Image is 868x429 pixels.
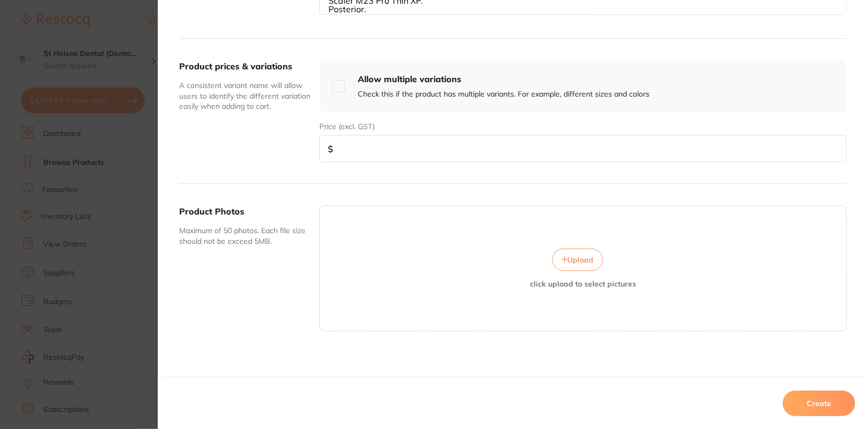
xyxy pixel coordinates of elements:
[783,391,855,416] button: Create
[179,81,311,112] p: A consistent variant name will allow users to identify the different variation easily when adding...
[319,122,375,131] label: Price (excl. GST)
[358,89,649,100] p: Check this if the product has multiple variants. For example, different sizes and colors
[179,61,292,71] label: Product prices & variations
[568,255,594,265] span: Upload
[328,144,333,154] span: $
[179,226,311,247] p: Maximum of 50 photos. Each file size should not be exceed 5MB.
[358,73,649,85] h4: Allow multiple variations
[530,280,636,288] p: click upload to select pictures
[552,249,603,271] button: Upload
[179,206,244,217] label: Product Photos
